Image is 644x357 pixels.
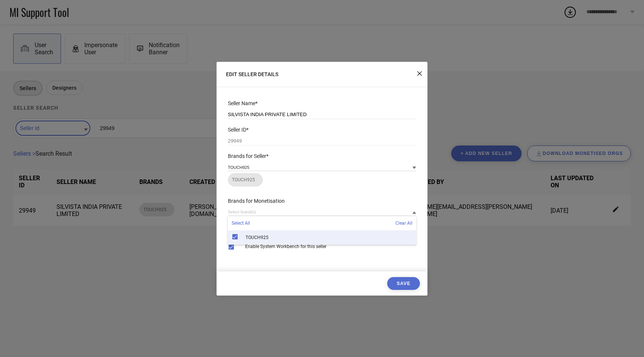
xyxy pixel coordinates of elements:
[228,100,416,106] div: Seller Name*
[228,136,416,146] input: Add seller id here (numbers only)
[232,177,259,182] span: TOUCH925
[228,153,416,159] div: Brands for Seller*
[387,277,420,290] button: Save
[228,230,416,245] div: TOUCH925
[228,110,416,119] input: Add seller name here
[395,221,412,226] span: Clear All
[228,198,416,204] div: Brands for Monetisation
[246,235,269,240] span: TOUCH925
[245,244,327,249] span: Enable System Workbench for this seller
[232,221,250,226] span: Select All
[228,208,416,216] input: Select brand(s)
[228,127,416,133] div: Seller ID*
[226,71,278,77] span: EDIT SELLER DETAILS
